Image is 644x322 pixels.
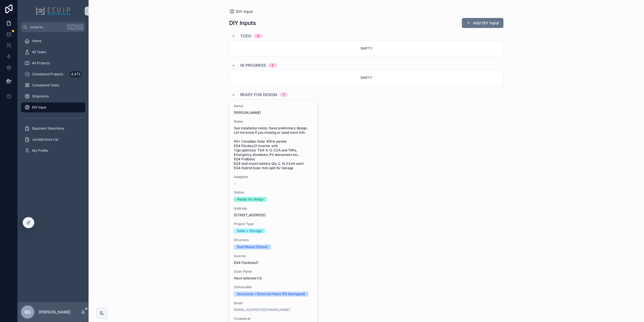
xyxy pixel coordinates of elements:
[32,61,50,65] span: All Projects
[30,25,65,29] span: Jump to...
[237,244,268,249] div: Roof Mount (Home)
[21,47,85,57] a: All Tasks
[236,9,253,14] span: DIY Input
[32,94,49,99] span: Shipments
[283,92,284,97] div: 1
[32,137,58,142] span: Jurisdictions List
[21,36,85,46] a: Home
[234,213,313,217] span: [STREET_ADDRESS]
[39,309,71,315] p: [PERSON_NAME]
[21,22,85,32] button: Jump to...CtrlK
[234,190,313,195] span: Status
[257,34,259,38] div: 0
[462,18,503,28] button: Add DIY Input
[32,72,63,76] span: Completed Projects
[67,24,77,30] span: Ctrl
[234,269,313,274] span: Solar Panel
[25,309,31,315] span: RG
[21,69,85,79] a: Completed Projects4,472
[234,285,313,289] span: Deliverable
[234,126,313,170] span: See Installation notes. Have preliminary design. Let me know if you missing or need more info. 40...
[237,228,262,233] div: Solar + Storage
[271,63,274,68] div: 0
[237,292,305,297] div: Structural + Electrical Plans (PE Stampped)
[32,50,46,54] span: All Tasks
[240,63,266,68] span: In progress
[32,105,46,110] span: DIY Input
[69,71,82,78] div: 4,472
[234,222,313,226] span: Project Type
[78,25,82,29] span: K
[234,316,313,321] span: Created at
[361,76,372,80] span: Empty
[21,146,85,156] a: My Profile
[18,32,89,163] div: scrollable content
[229,19,256,27] h1: DIY Inputs
[21,91,85,101] a: Shipments
[234,238,313,242] span: Structure
[32,148,48,153] span: My Profile
[21,135,85,145] a: Jurisdictions List
[234,110,313,115] span: [PERSON_NAME]
[237,197,263,202] div: Ready for design
[32,39,42,43] span: Home
[234,119,313,124] span: Notes
[21,102,85,112] a: DIY Input
[234,254,313,258] span: Inverter
[32,126,64,131] span: Equiment Selections
[240,33,252,39] span: Todo
[21,58,85,68] a: All Projects
[21,123,85,133] a: Equiment Selections
[361,46,372,50] span: Empty
[21,80,85,90] a: Completed Tasks
[36,7,71,16] img: App logo
[234,308,290,312] a: [EMAIL_ADDRESS][DOMAIN_NAME]
[240,92,277,97] span: Ready for design
[234,301,313,305] span: Email
[234,261,313,265] span: EG4 Flexboss21
[234,175,313,179] span: Assignee
[234,104,313,108] span: Name
[234,181,237,186] span: --
[229,9,253,14] a: DIY Input
[32,83,59,87] span: Completed Tasks
[234,276,313,280] span: Have selected CS
[234,206,313,211] span: Address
